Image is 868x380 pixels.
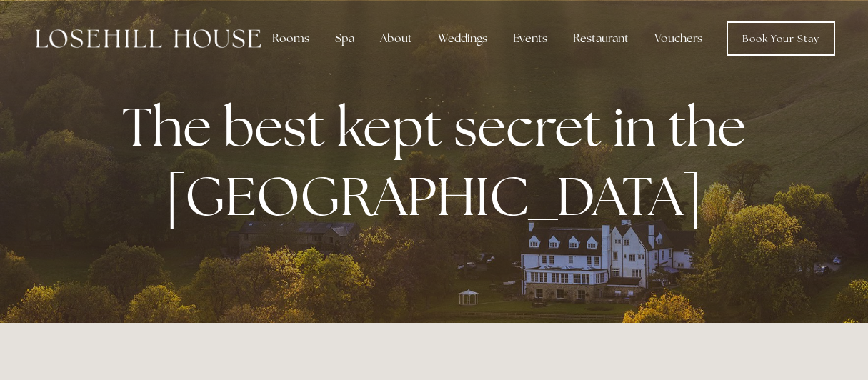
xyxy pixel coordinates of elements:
[261,24,321,53] div: Rooms
[502,24,559,53] div: Events
[122,91,757,231] strong: The best kept secret in the [GEOGRAPHIC_DATA]
[562,24,640,53] div: Restaurant
[727,21,835,56] a: Book Your Stay
[324,24,366,53] div: Spa
[426,24,499,53] div: Weddings
[369,24,424,53] div: About
[643,24,714,53] a: Vouchers
[36,29,261,48] img: Losehill House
